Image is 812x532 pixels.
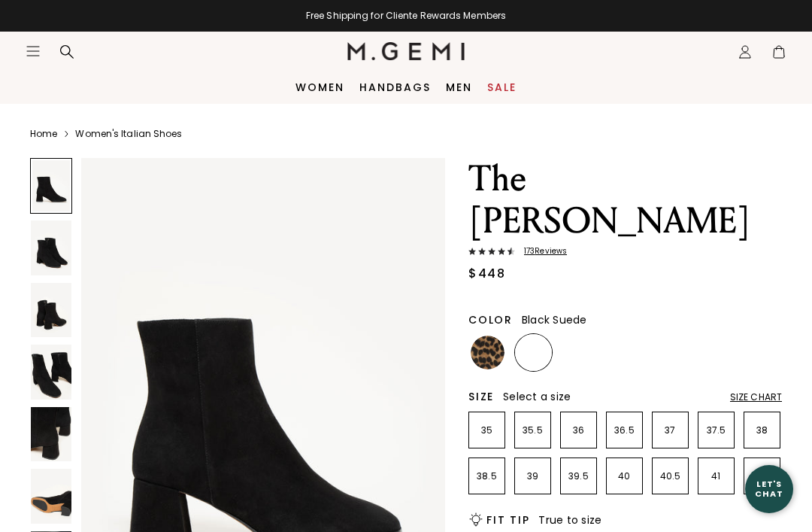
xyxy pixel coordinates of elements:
a: Sale [487,81,517,93]
p: 36 [561,424,596,436]
div: Size Chart [730,391,782,403]
a: Handbags [359,81,431,93]
span: Black Suede [522,312,587,327]
button: Open site menu [26,44,41,59]
p: 41 [698,470,734,482]
img: Black Suede [517,336,550,369]
h2: Color [468,314,513,326]
span: True to size [538,512,601,527]
span: 173 Review s [515,247,567,256]
img: Leopard [471,336,504,369]
p: 37.5 [698,424,734,436]
p: 36.5 [607,424,642,436]
img: The Cristina [31,283,71,337]
img: The Cristina [31,220,71,275]
img: Black Nappa [562,336,596,369]
a: Men [446,81,472,93]
h2: Size [468,391,494,403]
p: 39 [515,470,550,482]
div: $448 [468,265,505,283]
span: Select a size [503,389,571,404]
img: M.Gemi [347,42,465,60]
img: The Cristina [31,469,71,523]
p: 37 [653,424,688,436]
img: The Cristina [31,345,71,399]
a: Women [295,81,344,93]
p: 38 [744,424,780,436]
h1: The [PERSON_NAME] [468,158,782,242]
p: 42 [744,470,780,482]
a: Women's Italian Shoes [75,128,182,140]
div: Let's Chat [745,479,793,498]
img: The Cristina [31,407,71,461]
a: 173Reviews [468,247,782,259]
a: Home [30,128,57,140]
h2: Fit Tip [486,514,529,526]
img: Chocolate Nappa [654,336,688,369]
p: 39.5 [561,470,596,482]
p: 40 [607,470,642,482]
p: 38.5 [469,470,504,482]
p: 35 [469,424,504,436]
img: Dark Gunmetal Nappa [608,336,642,369]
p: 40.5 [653,470,688,482]
p: 35.5 [515,424,550,436]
